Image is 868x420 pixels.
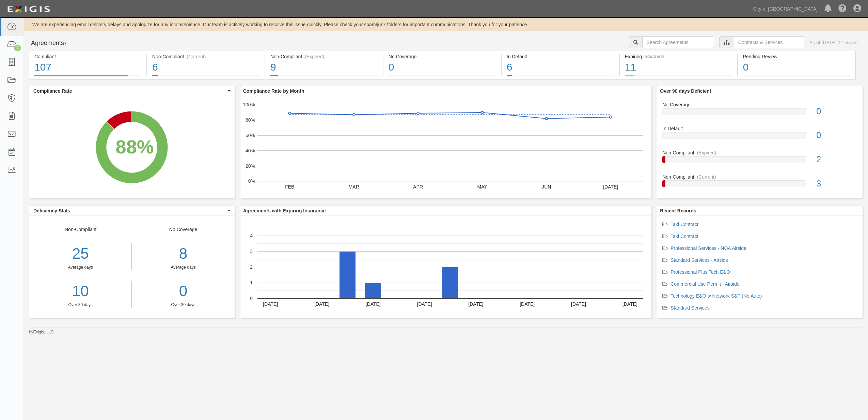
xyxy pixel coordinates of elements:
[603,184,618,190] text: [DATE]
[366,301,381,307] text: [DATE]
[152,53,259,60] div: Non-Compliant (Current)
[243,88,304,94] b: Compliance Rate by Month
[662,125,857,149] a: In Default0
[838,5,847,13] i: Help Center - Complianz
[670,281,739,287] a: Commercial Use Permit - Airside
[622,301,637,307] text: [DATE]
[243,208,326,213] b: Agreements with Expiring Insurance
[29,226,132,308] div: Non-Compliant
[263,301,278,307] text: [DATE]
[670,293,762,299] a: Technology E&O w Network S&P (No Auto)
[137,302,229,308] div: Over 30 days
[248,178,255,184] text: 0%
[383,75,501,80] a: No Coverage0
[187,53,206,60] div: (Current)
[246,148,255,153] text: 40%
[670,222,698,227] a: Taxi Contract
[314,301,329,307] text: [DATE]
[507,60,614,75] div: 6
[809,39,858,46] div: As of [DATE] 11:55 am
[477,184,487,190] text: MAY
[642,36,714,48] input: Search Agreements
[132,226,234,308] div: No Coverage
[660,208,696,213] b: Recent Records
[625,60,732,75] div: 11
[670,234,698,239] a: Taxi Contract
[662,174,857,193] a: Non-Compliant(Current)3
[734,36,804,48] input: Contracts & Services
[811,153,863,166] div: 2
[417,301,432,307] text: [DATE]
[243,102,255,107] text: 100%
[29,329,54,335] small: by
[389,53,496,60] div: No Coverage
[542,184,551,190] text: JUN
[468,301,483,307] text: [DATE]
[137,243,229,265] div: 8
[811,178,863,190] div: 3
[33,330,54,334] a: Exigis, LLC
[657,101,863,108] div: No Coverage
[14,45,21,51] div: 3
[285,184,294,190] text: FEB
[250,264,253,270] text: 2
[270,60,378,75] div: 9
[743,53,850,60] div: Pending Review
[413,184,423,190] text: APR
[246,133,255,138] text: 60%
[265,75,383,80] a: Non-Compliant(Expired)9
[270,53,378,60] div: Non-Compliant (Expired)
[34,60,141,75] div: 107
[29,265,131,270] div: Average days
[5,3,52,15] img: logo-5460c22ac91f19d4615b14bd174203de0afe785f0fc80cf4dbbc73dc1793850b.png
[29,281,131,302] div: 10
[750,2,821,16] a: City of [GEOGRAPHIC_DATA]
[250,233,253,238] text: 4
[697,174,716,180] div: (Current)
[660,88,711,94] b: Over 90 days Deficient
[250,249,253,254] text: 3
[697,149,716,156] div: (Expired)
[240,216,651,318] svg: A chart.
[29,86,235,96] button: Compliance Rate
[670,257,728,263] a: Standard Services - Airside
[620,75,737,80] a: Expiring Insurance11
[657,174,863,180] div: Non-Compliant
[250,280,253,285] text: 1
[29,302,131,308] div: Over 30 days
[246,163,255,168] text: 20%
[137,265,229,270] div: Average days
[29,75,146,80] a: Compliant107
[743,60,850,75] div: 0
[662,101,857,125] a: No Coverage0
[670,269,730,275] a: Professional Plus Tech E&O
[33,207,226,214] span: Deficiency Stats
[29,36,80,50] button: Agreements
[305,53,324,60] div: (Expired)
[246,117,255,123] text: 80%
[34,53,141,60] div: Compliant
[137,281,229,302] a: 0
[240,96,651,198] svg: A chart.
[250,296,253,301] text: 0
[657,125,863,132] div: In Default
[520,301,535,307] text: [DATE]
[670,305,709,311] a: Standard Services
[571,301,586,307] text: [DATE]
[670,245,746,251] a: Professional Services - NOA Airside
[29,96,234,198] svg: A chart.
[115,133,154,161] div: 88%
[662,149,857,174] a: Non-Compliant(Expired)2
[147,75,265,80] a: Non-Compliant(Current)6
[811,129,863,141] div: 0
[348,184,359,190] text: MAR
[657,149,863,156] div: Non-Compliant
[625,53,732,60] div: Expiring Insurance
[502,75,619,80] a: In Default6
[811,105,863,118] div: 0
[738,75,855,80] a: Pending Review0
